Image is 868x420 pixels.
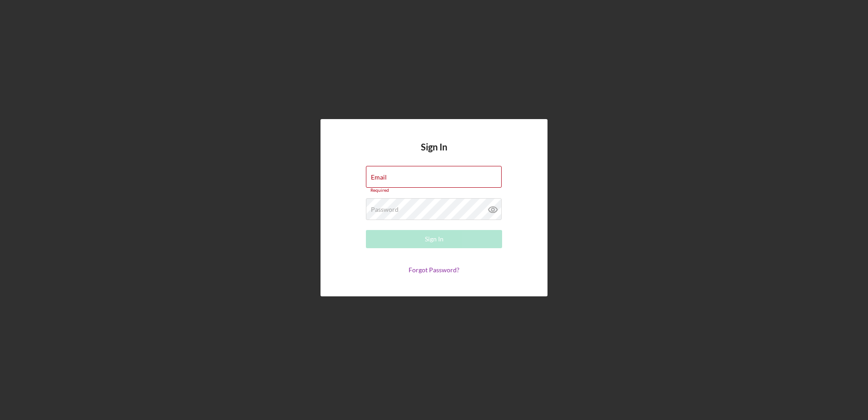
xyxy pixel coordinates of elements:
h4: Sign In [421,142,447,166]
button: Sign In [366,230,502,248]
div: Sign In [425,230,444,248]
label: Email [371,174,387,181]
label: Password [371,206,399,213]
a: Forgot Password? [409,266,459,274]
div: Required [366,188,502,193]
